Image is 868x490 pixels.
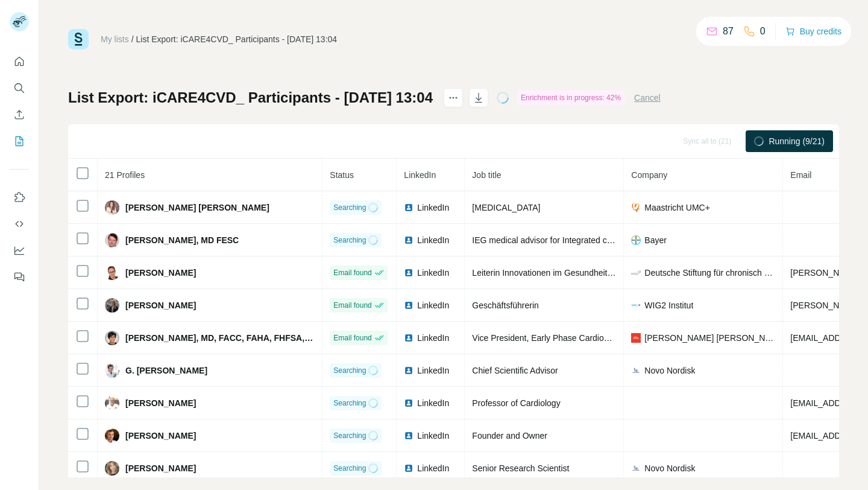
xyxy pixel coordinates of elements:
button: My lists [10,130,29,152]
img: LinkedIn logo [404,398,414,408]
img: LinkedIn logo [404,463,414,473]
span: Company [631,170,667,180]
span: Bayer [644,234,667,246]
img: company-logo [631,333,641,343]
span: Searching [333,430,366,441]
button: Use Surfe API [10,213,29,235]
span: Email found [333,267,371,278]
button: Search [10,77,29,99]
span: Searching [333,235,366,246]
span: Vice President, Early Phase Cardiovascular Research, Research & Development & Clinical Research [472,333,851,343]
span: IEG medical advisor for Integrated care Cardiology [472,235,661,245]
span: G. [PERSON_NAME] [125,364,207,377]
span: Searching [333,365,366,376]
span: LinkedIn [417,234,449,246]
span: [PERSON_NAME] [125,462,196,474]
img: LinkedIn logo [404,301,414,310]
img: company-logo [631,463,641,473]
span: Searching [333,463,366,474]
span: Status [330,170,354,180]
button: Enrich CSV [10,104,29,126]
span: Deutsche Stiftung für chronisch Kranke [644,267,775,279]
img: LinkedIn logo [404,366,414,375]
span: 21 Profiles [105,170,145,180]
img: Avatar [105,200,119,215]
img: LinkedIn logo [404,431,414,441]
img: Avatar [105,461,119,476]
img: LinkedIn logo [404,333,414,343]
span: LinkedIn [417,397,449,409]
span: Searching [333,398,366,409]
img: Avatar [105,428,119,443]
img: Avatar [105,331,119,345]
img: Avatar [105,266,119,280]
span: Senior Research Scientist [472,463,569,473]
span: Searching [333,202,366,213]
span: Job title [472,170,501,180]
span: Geschäftsführerin [472,301,539,310]
span: Email found [333,300,371,311]
button: Dashboard [10,240,29,261]
p: 87 [723,24,734,39]
button: Buy credits [785,23,841,40]
span: LinkedIn [417,202,449,214]
img: Avatar [105,233,119,247]
span: Novo Nordisk [644,364,695,377]
img: company-logo [631,366,641,375]
button: Use Surfe on LinkedIn [10,186,29,208]
span: [MEDICAL_DATA] [472,203,540,212]
p: 0 [760,24,766,39]
div: Enrichment is in progress: 42% [517,91,624,105]
span: Novo Nordisk [644,462,695,474]
h1: List Export: iCARE4CVD_ Participants - [DATE] 13:04 [68,88,433,107]
span: Founder and Owner [472,431,547,441]
span: WIG2 Institut [644,299,693,311]
span: Running (9/21) [769,135,825,147]
span: [PERSON_NAME] [125,397,196,409]
img: LinkedIn logo [404,268,414,278]
img: company-logo [631,203,641,212]
span: LinkedIn [404,170,436,180]
img: LinkedIn logo [404,203,414,212]
span: [PERSON_NAME] [125,430,196,442]
img: company-logo [631,235,641,245]
span: [PERSON_NAME] [PERSON_NAME] [644,332,775,344]
li: / [131,33,134,45]
span: Chief Scientific Advisor [472,366,558,375]
button: actions [444,88,463,107]
a: My lists [101,34,129,44]
span: LinkedIn [417,299,449,311]
span: Email [790,170,811,180]
img: company-logo [631,301,641,310]
span: LinkedIn [417,364,449,377]
img: Avatar [105,396,119,410]
span: LinkedIn [417,267,449,279]
img: Surfe Logo [68,29,89,49]
span: [PERSON_NAME], MD, FACC, FAHA, FHFSA, FESC [125,332,315,344]
button: Quick start [10,51,29,72]
button: Feedback [10,266,29,288]
span: [PERSON_NAME] [125,299,196,311]
img: company-logo [631,268,641,278]
img: LinkedIn logo [404,235,414,245]
img: Avatar [105,363,119,378]
span: LinkedIn [417,430,449,442]
div: List Export: iCARE4CVD_ Participants - [DATE] 13:04 [136,33,338,45]
span: Email found [333,332,371,343]
span: Leiterin Innovationen im Gesundheitswesen [472,268,636,278]
span: [PERSON_NAME] [PERSON_NAME] [125,202,269,214]
span: Professor of Cardiology [472,398,560,408]
img: Avatar [105,298,119,313]
button: Cancel [634,92,661,104]
span: LinkedIn [417,332,449,344]
span: LinkedIn [417,462,449,474]
span: Maastricht UMC+ [644,202,710,214]
span: [PERSON_NAME], MD FESC [125,234,239,246]
span: [PERSON_NAME] [125,267,196,279]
